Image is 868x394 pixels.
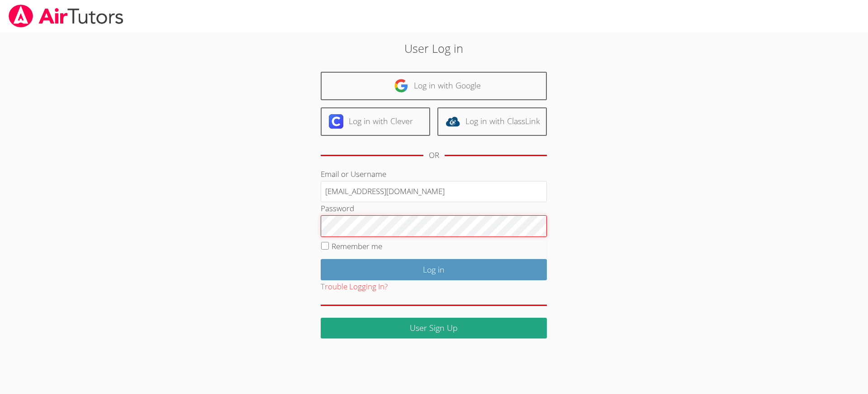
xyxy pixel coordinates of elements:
[321,169,386,179] label: Email or Username
[446,114,460,129] img: classlink-logo-d6bb404cc1216ec64c9a2012d9dc4662098be43eaf13dc465df04b49fa7ab582.svg
[321,203,354,213] label: Password
[8,5,124,28] img: airtutors_banner-c4298cdbf04f3fff15de1276eac7730deb9818008684d7c2e4769d2f7ddbe033.png
[321,318,547,339] a: User Sign Up
[321,72,547,100] a: Log in with Google
[199,40,668,57] h2: User Log in
[437,107,547,136] a: Log in with ClassLink
[321,107,430,136] a: Log in with Clever
[332,241,382,251] label: Remember me
[329,114,343,129] img: clever-logo-6eab21bc6e7a338710f1a6ff85c0baf02591cd810cc4098c63d3a4b26e2feb20.svg
[429,149,439,162] div: OR
[321,259,547,280] input: Log in
[394,79,408,93] img: google-logo-50288ca7cdecda66e5e0955fdab243c47b7ad437acaf1139b6f446037453330a.svg
[321,280,388,293] button: Trouble Logging In?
